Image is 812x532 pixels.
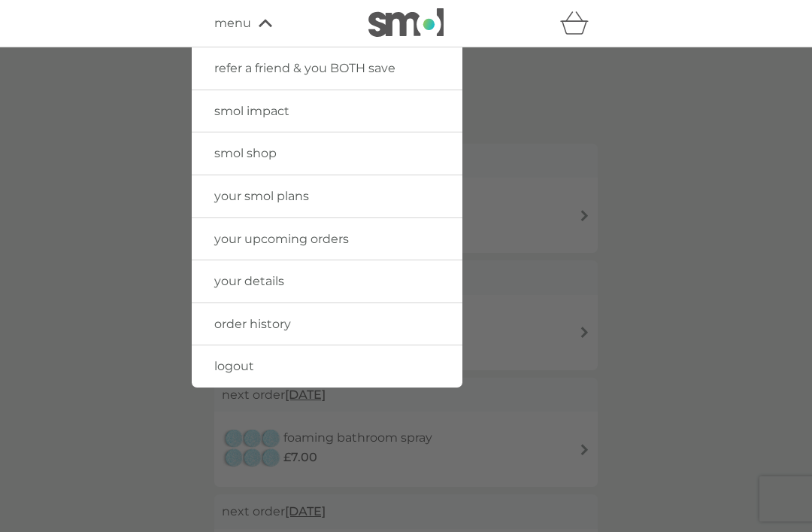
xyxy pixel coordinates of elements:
[214,317,291,331] span: order history
[192,260,462,302] a: your details
[214,146,277,160] span: smol shop
[192,218,462,260] a: your upcoming orders
[368,8,444,37] img: smol
[214,14,251,33] span: menu
[192,132,462,175] a: smol shop
[214,232,349,246] span: your upcoming orders
[214,189,309,203] span: your smol plans
[192,303,462,345] a: order history
[192,90,462,132] a: smol impact
[560,8,598,38] div: basket
[214,61,395,75] span: refer a friend & you BOTH save
[214,104,289,118] span: smol impact
[192,175,462,217] a: your smol plans
[192,47,462,90] a: refer a friend & you BOTH save
[214,274,284,288] span: your details
[214,359,254,373] span: logout
[192,345,462,388] a: logout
